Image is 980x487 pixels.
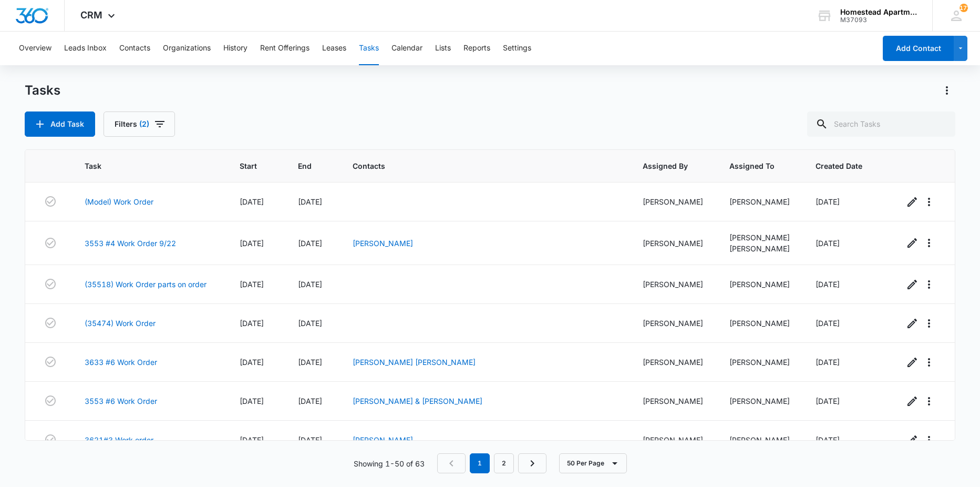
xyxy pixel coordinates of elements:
div: account id [840,16,917,24]
h1: Tasks [25,83,60,98]
div: [PERSON_NAME] [643,357,704,368]
a: (35518) Work Order parts on order [85,279,207,290]
input: Search Tasks [807,111,955,137]
span: CRM [80,9,102,21]
span: [DATE] [816,239,840,248]
span: [DATE] [298,358,322,367]
span: [DATE] [816,397,840,405]
button: Overview [19,32,51,65]
p: Showing 1-50 of 63 [354,458,425,469]
button: Filters(2) [104,111,175,137]
span: [DATE] [816,197,840,206]
a: [PERSON_NAME] [PERSON_NAME] [353,358,476,367]
span: [DATE] [240,397,264,405]
span: Start [240,160,257,171]
span: [DATE] [298,319,322,328]
button: Leads Inbox [64,32,107,65]
button: Leases [322,32,346,65]
a: Next Page [518,453,546,473]
em: 1 [470,453,490,473]
div: [PERSON_NAME] [643,196,704,207]
span: Assigned By [643,160,689,171]
span: (2) [139,120,149,128]
div: [PERSON_NAME] [643,279,704,290]
a: (Model) Work Order [85,196,153,207]
button: Organizations [163,32,211,65]
span: Contacts [353,160,602,171]
span: [DATE] [816,435,840,444]
a: 3633 #6 Work Order [85,357,157,368]
nav: Pagination [437,453,546,473]
span: [DATE] [240,435,264,444]
div: account name [840,8,917,16]
button: Actions [938,82,955,99]
span: [DATE] [298,239,322,248]
div: [PERSON_NAME] [643,395,704,407]
a: 3621#3 Work order [85,434,153,445]
span: [DATE] [240,358,264,367]
a: Page 2 [494,453,514,473]
span: 172 [960,4,968,12]
div: [PERSON_NAME] [729,232,791,243]
div: [PERSON_NAME] [729,196,791,207]
a: [PERSON_NAME] [353,435,413,444]
span: [DATE] [298,397,322,405]
span: Created Date [816,160,863,171]
div: [PERSON_NAME] [643,434,704,445]
div: [PERSON_NAME] [729,357,791,368]
a: 3553 #6 Work Order [85,395,157,407]
button: 50 Per Page [559,453,627,473]
div: [PERSON_NAME] [643,238,704,249]
button: Contacts [119,32,150,65]
div: notifications count [960,4,968,12]
a: (35474) Work Order [85,318,156,329]
a: 3553 #4 Work Order 9/22 [85,238,176,249]
button: Add Contact [883,36,954,61]
div: [PERSON_NAME] [729,318,791,329]
button: Calendar [391,32,422,65]
button: Lists [435,32,451,65]
button: Rent Offerings [260,32,310,65]
span: Assigned To [729,160,776,171]
span: [DATE] [240,280,264,289]
button: History [223,32,247,65]
div: [PERSON_NAME] [729,243,791,254]
div: [PERSON_NAME] [729,434,791,445]
button: Reports [463,32,490,65]
span: [DATE] [240,239,264,248]
div: [PERSON_NAME] [643,318,704,329]
button: Tasks [359,32,379,65]
div: [PERSON_NAME] [729,395,791,407]
button: Add Task [25,111,95,137]
span: End [298,160,312,171]
a: [PERSON_NAME] & [PERSON_NAME] [353,397,482,405]
span: [DATE] [240,197,264,206]
a: [PERSON_NAME] [353,239,413,248]
span: [DATE] [816,319,840,328]
span: [DATE] [298,280,322,289]
span: Task [85,160,199,171]
span: [DATE] [816,280,840,289]
span: [DATE] [298,435,322,444]
span: [DATE] [816,358,840,367]
span: [DATE] [298,197,322,206]
span: [DATE] [240,319,264,328]
div: [PERSON_NAME] [729,279,791,290]
button: Settings [503,32,531,65]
